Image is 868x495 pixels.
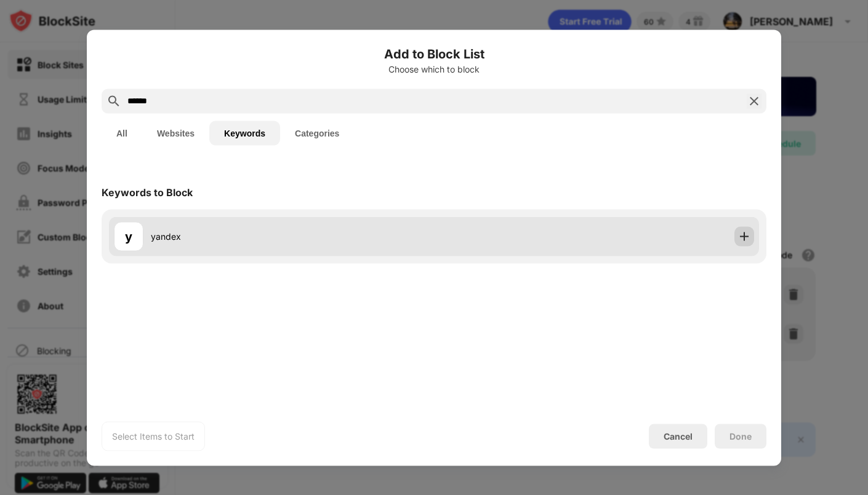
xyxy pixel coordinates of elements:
[280,121,354,145] button: Categories
[664,431,693,442] div: Cancel
[209,121,280,145] button: Keywords
[729,431,752,441] div: Done
[102,186,193,198] div: Keywords to Block
[106,93,121,108] img: search.svg
[102,44,766,63] h6: Add to Block List
[102,64,766,74] div: Choose which to block
[747,93,762,108] img: search-close
[142,121,209,145] button: Websites
[102,121,142,145] button: All
[125,227,132,245] div: y
[151,230,434,243] div: yandex
[112,430,195,442] div: Select Items to Start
